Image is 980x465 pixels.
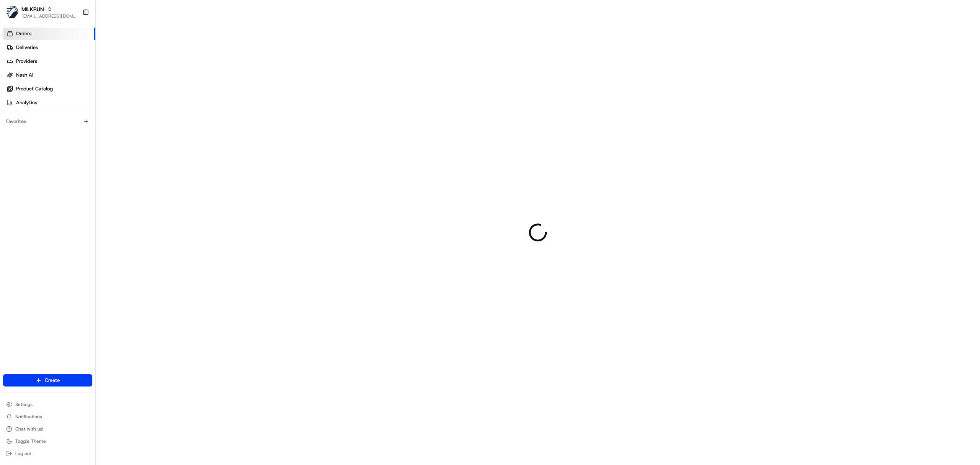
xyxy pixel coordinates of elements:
span: Orders [16,30,31,37]
button: MILKRUN [21,5,44,13]
button: Chat with us! [3,424,92,434]
span: Create [45,377,60,384]
span: Product Catalog [16,85,53,92]
button: Toggle Theme [3,436,92,447]
button: Settings [3,399,92,410]
span: Chat with us! [15,426,43,432]
span: Toggle Theme [15,438,46,444]
button: [EMAIL_ADDRESS][DOMAIN_NAME] [21,13,76,19]
a: Nash AI [3,69,95,81]
span: Settings [15,401,33,408]
span: Analytics [16,99,37,106]
img: MILKRUN [6,6,18,18]
a: Deliveries [3,41,95,54]
a: Analytics [3,97,95,109]
button: Notifications [3,411,92,422]
a: Orders [3,28,95,40]
button: MILKRUNMILKRUN[EMAIL_ADDRESS][DOMAIN_NAME] [3,3,79,21]
span: Deliveries [16,44,38,51]
button: Create [3,374,92,386]
button: Log out [3,448,92,459]
a: Providers [3,55,95,67]
div: Favorites [3,115,92,128]
a: Product Catalog [3,83,95,95]
span: Log out [15,450,31,457]
span: Nash AI [16,72,33,79]
span: Providers [16,58,37,65]
span: Notifications [15,414,42,420]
